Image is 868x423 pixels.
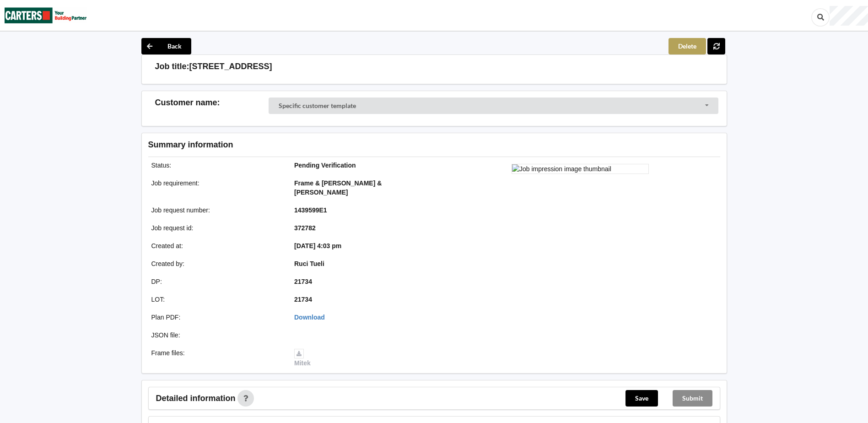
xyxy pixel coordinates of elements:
[269,98,718,114] div: Customer Selector
[141,38,191,54] button: Back
[512,164,649,174] img: Job impression image thumbnail
[145,241,288,250] div: Created at :
[830,6,868,26] div: User Profile
[294,179,382,196] b: Frame & [PERSON_NAME] & [PERSON_NAME]
[145,313,288,322] div: Plan PDF :
[294,349,311,367] a: Mitek
[148,140,574,150] h3: Summary information
[155,61,189,72] h3: Job title:
[145,277,288,286] div: DP :
[5,0,87,30] img: Carters
[145,161,288,170] div: Status :
[279,103,356,109] div: Specific customer template
[189,61,272,72] h3: [STREET_ADDRESS]
[145,295,288,304] div: LOT :
[155,98,269,108] h3: Customer name :
[145,206,288,215] div: Job request number :
[145,331,288,340] div: JSON file :
[145,179,288,197] div: Job requirement :
[294,162,356,169] b: Pending Verification
[294,260,324,267] b: Ruci Tueli
[669,38,706,54] button: Delete
[294,296,312,303] b: 21734
[145,223,288,233] div: Job request id :
[156,394,236,402] span: Detailed information
[294,278,312,285] b: 21734
[294,224,316,232] b: 372782
[294,314,325,321] a: Download
[145,259,288,268] div: Created by :
[294,206,327,214] b: 1439599E1
[145,348,288,368] div: Frame files :
[625,390,658,407] button: Save
[294,242,341,249] b: [DATE] 4:03 pm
